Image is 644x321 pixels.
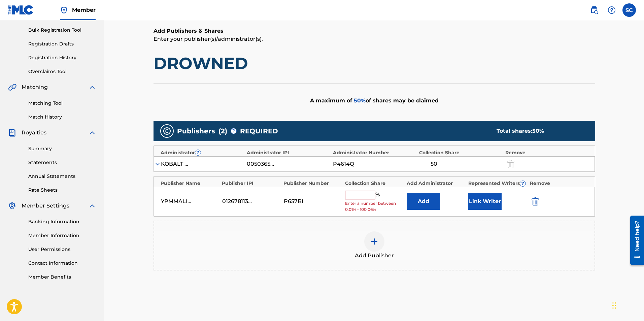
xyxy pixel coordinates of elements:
[625,213,644,267] iframe: Resource Center
[610,289,644,321] iframe: Chat Widget
[154,27,595,35] h6: Add Publishers & Shares
[163,127,171,135] img: publishers
[161,180,219,187] div: Publisher Name
[28,260,96,267] a: Contact Information
[532,128,544,134] span: 50 %
[247,149,330,156] div: Administrator IPI
[218,126,227,136] span: ( 2 )
[177,126,215,136] span: Publishers
[22,83,48,91] span: Matching
[28,54,96,61] a: Registration History
[240,126,278,136] span: REQUIRED
[8,129,16,137] img: Royalties
[195,150,201,155] span: ?
[345,180,403,187] div: Collection Share
[468,180,527,187] div: Represented Writers
[587,3,601,17] a: Public Search
[154,53,595,73] h1: DROWNED
[28,40,96,47] a: Registration Drafts
[28,274,96,281] a: Member Benefits
[22,202,69,210] span: Member Settings
[154,84,595,118] div: A maximum of of shares may be claimed
[28,187,96,194] a: Rate Sheets
[468,193,502,210] button: Link Writer
[28,218,96,225] a: Banking Information
[520,181,526,186] span: ?
[375,191,381,199] span: %
[28,68,96,75] a: Overclaims Tool
[22,129,46,137] span: Royalties
[370,237,378,246] img: add
[154,35,595,43] p: Enter your publisher(s)/administrator(s).
[605,3,618,17] div: Help
[505,149,588,156] div: Remove
[8,5,34,15] img: MLC Logo
[407,193,440,210] button: Add
[88,202,96,210] img: expand
[161,149,243,156] div: Administrator
[88,83,96,91] img: expand
[28,159,96,166] a: Statements
[28,114,96,121] a: Match History
[590,6,598,14] img: search
[497,127,582,135] div: Total shares:
[222,180,280,187] div: Publisher IPI
[28,27,96,34] a: Bulk Registration Tool
[28,232,96,239] a: Member Information
[419,149,502,156] div: Collection Share
[8,202,16,210] img: Member Settings
[28,246,96,253] a: User Permissions
[28,145,96,152] a: Summary
[28,173,96,180] a: Annual Statements
[532,197,539,205] img: 12a2ab48e56ec057fbd8.svg
[345,200,403,213] span: Enter a number between 0.01% - 100.06%
[231,128,236,134] span: ?
[608,6,616,14] img: help
[8,83,16,91] img: Matching
[28,100,96,107] a: Matching Tool
[72,6,96,14] span: Member
[60,6,68,14] img: Top Rightsholder
[530,180,588,187] div: Remove
[154,161,161,167] img: expand-cell-toggle
[333,149,416,156] div: Administrator Number
[407,180,465,187] div: Add Administrator
[355,252,394,260] span: Add Publisher
[354,97,366,104] span: 50 %
[88,129,96,137] img: expand
[622,3,636,17] div: User Menu
[283,180,342,187] div: Publisher Number
[612,295,616,316] div: Drag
